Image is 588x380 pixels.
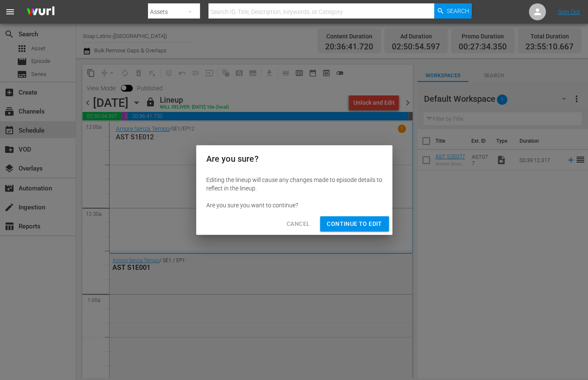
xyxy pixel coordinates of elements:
a: Sign Out [558,8,580,15]
span: Search [447,3,469,19]
span: Continue to Edit [327,219,382,229]
span: menu [5,7,15,17]
button: Continue to Edit [320,216,388,232]
img: ans4CAIJ8jUAAAAAAAAAAAAAAAAAAAAAAAAgQb4GAAAAAAAAAAAAAAAAAAAAAAAAJMjXAAAAAAAAAAAAAAAAAAAAAAAAgAT5G... [20,2,61,22]
div: Are you sure you want to continue? [206,201,382,209]
h2: Are you sure? [206,152,382,166]
span: Cancel [287,219,310,229]
div: Editing the lineup will cause any changes made to episode details to reflect in the lineup. [206,176,382,193]
button: Cancel [280,216,317,232]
